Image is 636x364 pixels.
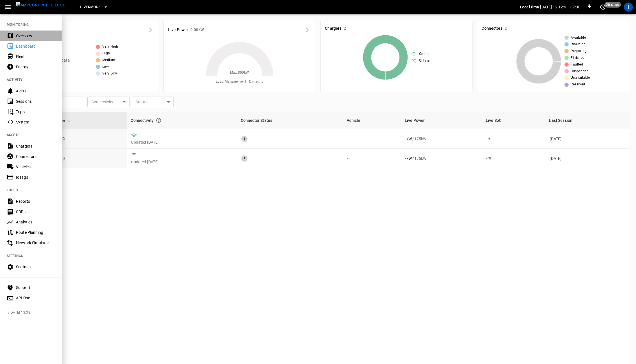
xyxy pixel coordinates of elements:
span: 20 s ago [605,2,621,8]
div: Settings [16,264,55,270]
img: ampcontrol.io logo [16,2,66,9]
div: Trips [16,109,55,115]
div: Energy [16,64,55,70]
div: Alerts [16,88,55,94]
div: CDRs [16,209,55,214]
div: Network Simulator [16,240,55,246]
div: Connectors [16,154,55,159]
div: Route Planning [16,230,55,235]
div: Dashboard [16,43,55,49]
div: Chargers [16,143,55,149]
div: Analytics [16,219,55,225]
div: Reports [16,199,55,204]
span: Livermore [80,4,100,10]
span: v [DATE] 13:38 [8,310,57,316]
div: Overview [16,33,55,39]
div: Vehicles [16,164,55,170]
p: Local time [520,4,539,10]
div: System [16,119,55,125]
div: API Doc [16,295,55,301]
button: set refresh interval [598,3,607,11]
div: Support [16,285,55,290]
div: Sessions [16,99,55,104]
div: Fleet [16,54,55,59]
p: [DATE] 12:12:41 -07:00 [540,4,581,10]
div: profile-icon [624,3,633,11]
div: IdTags [16,174,55,180]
